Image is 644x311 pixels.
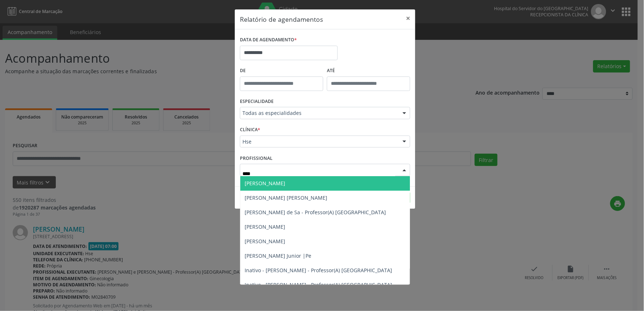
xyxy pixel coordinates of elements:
span: [PERSON_NAME] [PERSON_NAME] [245,194,327,201]
span: [PERSON_NAME] [245,180,285,187]
span: [PERSON_NAME] de Sa - Professor(A) [GEOGRAPHIC_DATA] [245,209,386,216]
span: [PERSON_NAME] Junior |Pe [245,252,311,259]
label: DATA DE AGENDAMENTO [240,34,297,46]
span: Inativo - [PERSON_NAME] - Professor(A) [GEOGRAPHIC_DATA] [245,281,392,288]
span: [PERSON_NAME] [245,238,285,245]
span: Todas as especialidades [242,109,395,117]
label: CLÍNICA [240,124,260,136]
button: Close [401,9,415,27]
label: De [240,65,323,76]
h5: Relatório de agendamentos [240,14,323,24]
span: [PERSON_NAME] [245,223,285,230]
label: PROFISSIONAL [240,153,273,164]
label: ATÉ [327,65,410,76]
span: Inativo - [PERSON_NAME] - Professor(A) [GEOGRAPHIC_DATA] [245,267,392,274]
label: ESPECIALIDADE [240,96,274,107]
span: Hse [242,138,395,145]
